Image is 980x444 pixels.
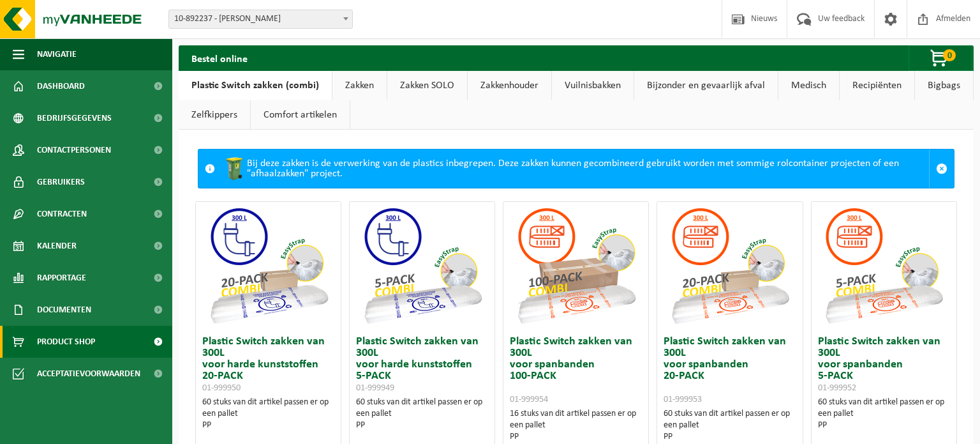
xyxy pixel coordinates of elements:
a: Zakken [332,71,387,100]
div: PP [510,431,642,443]
a: Plastic Switch zakken (combi) [179,71,332,100]
div: PP [664,431,796,443]
a: Sluit melding [929,149,954,188]
a: Bigbags [915,71,973,100]
a: Recipiënten [840,71,914,100]
span: 01-999950 [202,383,241,393]
div: 60 stuks van dit artikel passen er op een pallet [818,397,950,431]
img: 01-999954 [512,202,640,330]
div: PP [818,420,950,431]
img: WB-0240-HPE-GN-50.png [221,156,247,181]
span: Rapportage [37,262,86,294]
span: Documenten [37,294,91,326]
img: 01-999949 [359,202,486,330]
a: Comfort artikelen [251,100,350,130]
a: Bijzonder en gevaarlijk afval [634,71,778,100]
h3: Plastic Switch zakken van 300L voor spanbanden 5-PACK [818,336,950,394]
span: 0 [943,49,956,61]
h3: Plastic Switch zakken van 300L voor spanbanden 100-PACK [510,336,642,405]
div: 16 stuks van dit artikel passen er op een pallet [510,408,642,443]
h3: Plastic Switch zakken van 300L voor spanbanden 20-PACK [664,336,796,405]
span: 01-999953 [664,395,702,404]
span: Acceptatievoorwaarden [37,358,140,390]
span: Product Shop [37,326,95,358]
span: Navigatie [37,38,77,70]
div: PP [202,420,334,431]
span: 01-999954 [510,395,548,404]
span: Contracten [37,198,87,230]
img: 01-999952 [820,202,947,330]
span: 10-892237 - WAELKENS ISABEL - ZWEVEGEM [169,10,352,28]
span: 01-999952 [818,383,856,393]
span: 10-892237 - WAELKENS ISABEL - ZWEVEGEM [168,10,353,29]
a: Medisch [778,71,839,100]
a: Zelfkippers [179,100,250,130]
div: 60 stuks van dit artikel passen er op een pallet [356,397,488,431]
span: Dashboard [37,70,85,102]
img: 01-999950 [205,202,332,330]
div: Bij deze zakken is de verwerking van de plastics inbegrepen. Deze zakken kunnen gecombineerd gebr... [221,149,929,188]
span: Kalender [37,230,77,262]
div: 60 stuks van dit artikel passen er op een pallet [202,397,334,431]
div: PP [356,420,488,431]
h2: Bestel online [179,45,260,70]
h3: Plastic Switch zakken van 300L voor harde kunststoffen 5-PACK [356,336,488,394]
img: 01-999953 [666,202,794,330]
a: Zakken SOLO [387,71,467,100]
span: Contactpersonen [37,134,111,166]
a: Zakkenhouder [468,71,551,100]
button: 0 [909,45,972,71]
div: 60 stuks van dit artikel passen er op een pallet [664,408,796,443]
h3: Plastic Switch zakken van 300L voor harde kunststoffen 20-PACK [202,336,334,394]
a: Vuilnisbakken [552,71,634,100]
span: Gebruikers [37,166,85,198]
span: 01-999949 [356,383,394,393]
span: Bedrijfsgegevens [37,102,112,134]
